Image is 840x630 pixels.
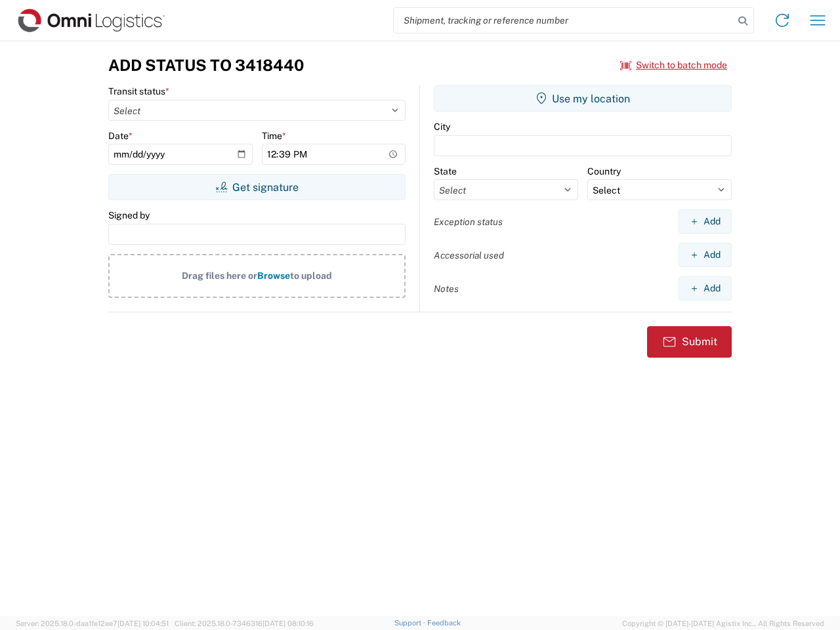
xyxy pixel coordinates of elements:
[679,243,732,267] button: Add
[290,270,332,281] span: to upload
[434,249,504,261] label: Accessorial used
[394,619,427,627] a: Support
[434,283,459,295] label: Notes
[262,619,314,627] span: [DATE] 08:10:16
[647,326,732,358] button: Submit
[434,85,732,112] button: Use my location
[182,270,257,281] span: Drag files here or
[108,174,406,200] button: Get signature
[679,209,732,234] button: Add
[434,121,450,133] label: City
[620,54,727,76] button: Switch to batch mode
[394,8,734,33] input: Shipment, tracking or reference number
[262,130,286,142] label: Time
[108,209,150,221] label: Signed by
[434,165,457,177] label: State
[679,276,732,301] button: Add
[175,619,314,627] span: Client: 2025.18.0-7346316
[16,619,169,627] span: Server: 2025.18.0-daa1fe12ee7
[622,618,824,629] span: Copyright © [DATE]-[DATE] Agistix Inc., All Rights Reserved
[427,619,461,627] a: Feedback
[117,619,169,627] span: [DATE] 10:04:51
[257,270,290,281] span: Browse
[108,85,169,97] label: Transit status
[587,165,621,177] label: Country
[108,56,304,75] h3: Add Status to 3418440
[434,216,503,228] label: Exception status
[108,130,133,142] label: Date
